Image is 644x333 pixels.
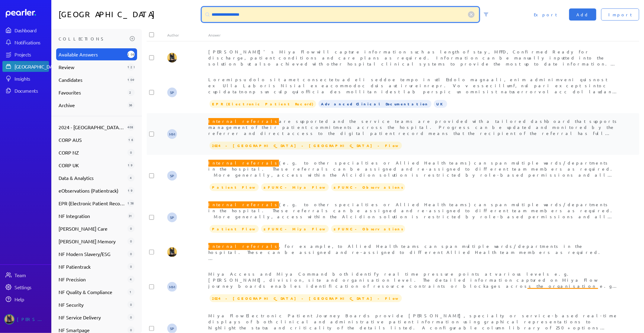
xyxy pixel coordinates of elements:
[127,200,135,207] div: 158
[2,270,49,280] a: Team
[127,63,135,71] div: 1292
[167,88,177,97] span: Sarah Pendlebury
[59,34,127,43] h3: Collections
[14,27,48,33] div: Dashboard
[59,276,125,283] span: NF Precision
[14,51,48,57] div: Projects
[6,9,49,18] a: Dashboard
[2,61,49,72] a: [GEOGRAPHIC_DATA]
[127,301,135,308] div: 0
[2,73,49,84] a: Insights
[59,314,125,321] span: NF Service Delivery
[167,282,177,292] span: Michelle Manuel
[534,11,557,18] span: Export
[59,136,125,143] span: CORP AUS
[127,123,135,131] div: 408
[527,288,598,296] span: internal referrals
[59,51,125,58] span: Available Answers
[59,200,125,207] span: EPR (Electronic Patient Record)
[59,63,125,71] span: Review
[210,225,259,233] span: Patient Flow
[208,242,279,250] span: Internal referrals
[127,263,135,270] div: 0
[208,200,279,208] span: Internal referrals
[59,250,125,258] span: NF Modern Slavery/ESG
[2,85,49,96] a: Documents
[331,183,405,191] span: zFUNC - Observations
[167,171,177,181] span: Sarah Pendlebury
[2,25,49,36] a: Dashboard
[2,37,49,48] a: Notifications
[127,225,135,232] div: 0
[208,33,619,37] div: Answer
[127,89,135,96] div: 2
[59,263,125,270] span: NF Patientrack
[127,187,135,194] div: 19
[59,123,125,131] span: 2024 - [GEOGRAPHIC_DATA] - [GEOGRAPHIC_DATA] - Flow
[127,76,135,83] div: 1049
[210,294,402,302] span: 2024 - VIC - Peninsula - Flow
[59,76,125,83] span: Candidates
[569,8,596,21] button: Add
[167,247,177,257] img: Tung Nguyen
[14,39,48,45] div: Notifications
[14,63,59,69] div: [GEOGRAPHIC_DATA]
[576,11,589,18] span: Add
[434,100,447,108] span: UK
[319,100,431,108] span: Advanced Clinical Documentation
[127,276,135,283] div: 4
[127,250,135,258] div: 0
[167,213,177,222] span: Sarah Pendlebury
[127,136,135,143] div: 16
[127,162,135,169] div: 19
[127,288,135,296] div: 1
[210,100,316,108] span: EPR (Electronic Patient Record)
[208,271,618,301] span: Miya Access and Miya Command both identify real time pressure points at various levels e.g. [PERS...
[331,225,405,233] span: zFUNC - Observations
[210,142,402,149] span: 2024 - VIC - Peninsula - Flow
[59,101,125,109] span: Archive
[608,11,632,18] span: Import
[17,314,47,325] div: [PERSON_NAME]
[4,314,14,325] img: Tung Nguyen
[127,174,135,181] div: 4
[167,53,177,62] img: Tung Nguyen
[59,187,125,194] span: eObservations (Patientrack)
[167,33,208,37] div: Author
[59,238,125,245] span: [PERSON_NAME] Memory
[59,174,125,181] span: Data & Analytics
[210,183,259,191] span: Patient Flow
[261,183,329,191] span: zFUNC - Miya Flow
[14,296,48,302] div: Help
[208,117,279,125] span: Internal referrals
[14,272,48,278] div: Team
[59,301,125,308] span: NF Security
[127,51,135,58] div: 2060
[208,159,279,167] span: Internal referrals
[167,129,177,139] span: Michelle Manuel
[127,314,135,321] div: 0
[127,101,135,109] div: 36
[527,8,564,21] button: Export
[59,89,125,96] span: Favourites
[59,212,125,219] span: NF Integration
[59,149,125,156] span: CORP NZ
[59,288,125,296] span: NF Quality & Compliance
[59,7,200,22] h1: [GEOGRAPHIC_DATA]
[601,8,639,21] button: Import
[127,212,135,219] div: 31
[59,225,125,232] span: [PERSON_NAME] Care
[127,238,135,245] div: 0
[2,49,49,60] a: Projects
[208,49,617,302] span: [PERSON_NAME]'s Miya Flow will capture information such as length of stay, MFFD, Confirmed Ready ...
[261,225,329,233] span: zFUNC - Miya Flow
[14,75,48,82] div: Insights
[2,312,49,327] a: Tung Nguyen's photo[PERSON_NAME]
[2,294,49,305] a: Help
[2,282,49,293] a: Settings
[59,162,125,169] span: CORP UK
[14,284,48,290] div: Settings
[127,149,135,156] div: 0
[14,88,48,94] div: Documents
